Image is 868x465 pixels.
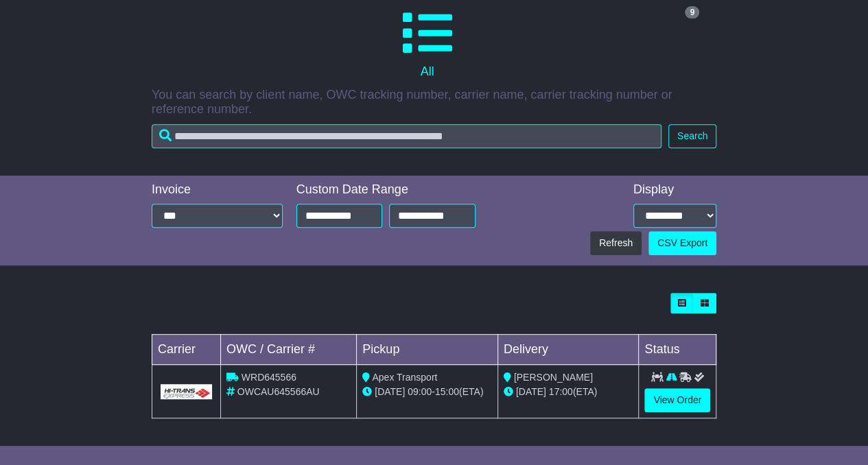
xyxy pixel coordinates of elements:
[152,3,703,84] a: 9 All
[161,384,212,399] img: GetCarrierServiceLogo
[152,182,283,198] div: Invoice
[685,6,699,19] span: 9
[375,386,405,397] span: [DATE]
[237,386,320,397] span: OWCAU645566AU
[633,182,716,198] div: Display
[639,335,716,365] td: Status
[152,335,220,365] td: Carrier
[220,335,356,365] td: OWC / Carrier #
[242,372,296,383] span: WRD645566
[549,386,573,397] span: 17:00
[408,386,432,397] span: 09:00
[296,182,476,198] div: Custom Date Range
[648,231,716,255] a: CSV Export
[435,386,459,397] span: 15:00
[514,372,593,383] span: [PERSON_NAME]
[516,386,546,397] span: [DATE]
[590,231,642,255] button: Refresh
[372,372,437,383] span: Apex Transport
[497,335,639,365] td: Delivery
[362,385,492,399] div: - (ETA)
[504,385,633,399] div: (ETA)
[357,335,498,365] td: Pickup
[644,388,710,412] a: View Order
[668,124,716,148] button: Search
[152,88,716,117] p: You can search by client name, OWC tracking number, carrier name, carrier tracking number or refe...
